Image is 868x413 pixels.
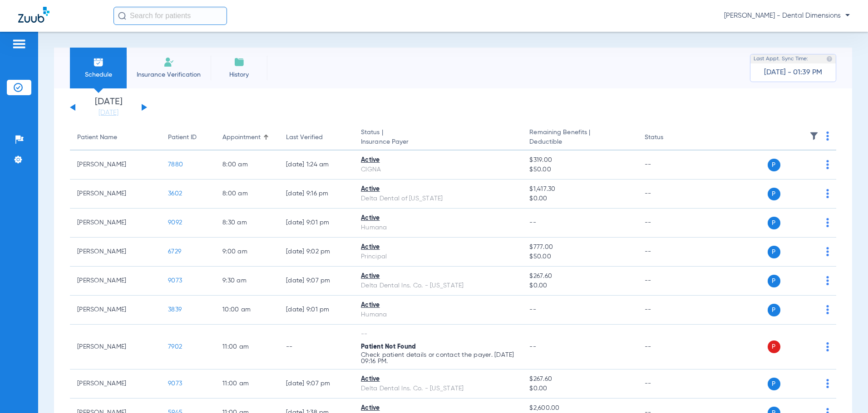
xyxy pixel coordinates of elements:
[279,369,354,398] td: [DATE] 9:07 PM
[217,70,261,79] span: History
[361,281,515,291] div: Delta Dental Ins. Co. - [US_STATE]
[637,209,699,238] td: --
[361,310,515,320] div: Humana
[77,70,120,79] span: Schedule
[529,185,630,194] span: $1,417.30
[826,56,833,62] img: last sync help info
[529,281,630,291] span: $0.00
[361,352,515,364] p: Check patient details or contact the payer. [DATE] 09:16 PM.
[215,369,279,398] td: 11:00 AM
[215,267,279,296] td: 9:30 AM
[826,160,829,169] img: group-dot-blue.svg
[529,165,630,175] span: $50.00
[529,252,630,262] span: $50.00
[529,384,630,394] span: $0.00
[768,340,780,353] span: P
[279,151,354,180] td: [DATE] 1:24 AM
[529,272,630,281] span: $267.60
[354,125,522,151] th: Status |
[286,133,323,142] div: Last Verified
[168,161,183,168] span: 7880
[361,137,515,147] span: Insurance Payer
[77,133,153,142] div: Patient Name
[637,180,699,209] td: --
[279,209,354,238] td: [DATE] 9:01 PM
[279,325,354,369] td: --
[529,194,630,204] span: $0.00
[70,238,161,267] td: [PERSON_NAME]
[826,247,829,256] img: group-dot-blue.svg
[361,223,515,233] div: Humana
[809,131,819,141] img: filter.svg
[529,137,630,147] span: Deductible
[361,194,515,204] div: Delta Dental of [US_STATE]
[168,306,182,313] span: 3839
[133,70,204,79] span: Insurance Verification
[70,209,161,238] td: [PERSON_NAME]
[768,304,780,316] span: P
[768,378,780,390] span: P
[215,151,279,180] td: 8:00 AM
[637,125,699,151] th: Status
[529,243,630,252] span: $777.00
[168,380,182,387] span: 9073
[215,209,279,238] td: 8:30 AM
[361,243,515,252] div: Active
[823,369,868,413] iframe: Chat Widget
[724,11,850,20] span: [PERSON_NAME] - Dental Dimensions
[637,369,699,398] td: --
[215,180,279,209] td: 8:00 AM
[168,277,182,284] span: 9073
[70,267,161,296] td: [PERSON_NAME]
[215,325,279,369] td: 11:00 AM
[215,296,279,325] td: 10:00 AM
[529,374,630,384] span: $267.60
[361,403,515,413] div: Active
[826,218,829,227] img: group-dot-blue.svg
[529,344,536,350] span: --
[637,296,699,325] td: --
[18,7,49,23] img: Zuub Logo
[529,306,536,313] span: --
[529,219,536,226] span: --
[222,133,271,142] div: Appointment
[168,219,182,226] span: 9092
[234,57,245,68] img: History
[361,185,515,194] div: Active
[279,267,354,296] td: [DATE] 9:07 PM
[279,238,354,267] td: [DATE] 9:02 PM
[168,248,181,255] span: 6729
[81,108,136,117] a: [DATE]
[754,54,808,63] span: Last Appt. Sync Time:
[637,325,699,369] td: --
[168,190,182,197] span: 3602
[77,133,117,142] div: Patient Name
[637,267,699,296] td: --
[361,330,515,339] div: --
[70,325,161,369] td: [PERSON_NAME]
[529,403,630,413] span: $2,600.00
[168,344,182,350] span: 7902
[764,68,822,77] span: [DATE] - 01:39 PM
[361,374,515,384] div: Active
[168,133,208,142] div: Patient ID
[361,344,416,350] span: Patient Not Found
[361,384,515,394] div: Delta Dental Ins. Co. - [US_STATE]
[93,57,104,68] img: Schedule
[12,39,26,49] img: hamburger-icon
[113,7,227,25] input: Search for patients
[768,246,780,258] span: P
[637,238,699,267] td: --
[529,155,630,165] span: $319.00
[768,188,780,200] span: P
[637,151,699,180] td: --
[168,133,197,142] div: Patient ID
[70,369,161,398] td: [PERSON_NAME]
[361,155,515,165] div: Active
[222,133,261,142] div: Appointment
[279,180,354,209] td: [DATE] 9:16 PM
[768,159,780,171] span: P
[361,272,515,281] div: Active
[826,342,829,351] img: group-dot-blue.svg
